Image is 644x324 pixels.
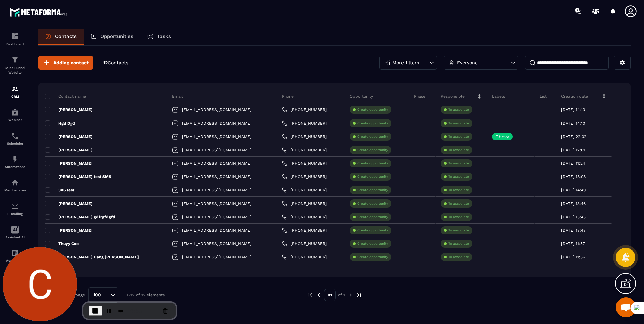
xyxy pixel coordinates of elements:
[307,292,313,298] img: prev
[45,174,111,179] p: [PERSON_NAME] test SMS
[561,241,585,246] p: [DATE] 11:57
[316,292,322,298] img: prev
[282,228,327,233] a: [PHONE_NUMBER]
[561,94,588,99] p: Creation date
[45,228,93,233] p: [PERSON_NAME]
[282,241,327,246] a: [PHONE_NUMBER]
[357,228,388,233] p: Create opportunity
[45,120,75,126] p: Hgđ Djjđ
[448,255,469,259] p: To associate
[2,188,29,192] p: Member area
[45,134,93,139] p: [PERSON_NAME]
[45,187,74,193] p: 346 test
[357,161,388,166] p: Create opportunity
[55,33,77,39] p: Contacts
[414,94,425,99] p: Phase
[561,188,586,192] p: [DATE] 14:49
[127,293,165,297] p: 1-12 of 12 elements
[91,291,103,299] span: 100
[2,235,29,239] p: Assistant AI
[140,29,178,45] a: Tasks
[347,292,354,298] img: next
[561,148,585,152] p: [DATE] 12:01
[88,287,118,303] div: Search for option
[561,228,586,233] p: [DATE] 13:43
[282,254,327,260] a: [PHONE_NUMBER]
[9,6,70,18] img: logo
[2,27,29,51] a: formationformationDashboard
[172,94,183,99] p: Email
[45,147,93,153] p: [PERSON_NAME]
[2,66,29,75] p: Sales Funnel Website
[2,42,29,46] p: Dashboard
[448,134,469,139] p: To associate
[11,179,19,187] img: automations
[282,161,327,166] a: [PHONE_NUMBER]
[2,118,29,122] p: Webinar
[561,161,585,166] p: [DATE] 11:24
[492,94,505,99] p: Labels
[448,188,469,192] p: To associate
[157,33,171,39] p: Tasks
[45,107,93,112] p: [PERSON_NAME]
[357,215,388,219] p: Create opportunity
[616,297,636,317] div: Mở cuộc trò chuyện
[2,142,29,145] p: Scheduler
[357,241,388,246] p: Create opportunity
[448,228,469,233] p: To associate
[84,29,140,45] a: Opportunities
[448,241,469,246] p: To associate
[561,121,585,126] p: [DATE] 14:10
[11,108,19,116] img: automations
[540,94,547,99] p: List
[2,221,29,244] a: Assistant AI
[282,201,327,206] a: [PHONE_NUMBER]
[448,161,469,166] p: To associate
[357,174,388,179] p: Create opportunity
[457,60,478,65] p: Everyone
[356,292,362,298] img: next
[11,132,19,140] img: scheduler
[103,60,128,66] p: 12
[495,134,509,139] p: Chovy
[282,214,327,220] a: [PHONE_NUMBER]
[45,254,139,260] p: [PERSON_NAME] Hang [PERSON_NAME]
[11,202,19,210] img: email
[324,289,336,301] p: 01
[338,292,345,298] p: of 1
[2,150,29,174] a: automationsautomationsAutomations
[11,56,19,64] img: formation
[2,244,29,267] a: accountantaccountantAccounting
[392,60,419,65] p: More filters
[11,32,19,40] img: formation
[45,201,93,206] p: [PERSON_NAME]
[448,201,469,206] p: To associate
[282,187,327,193] a: [PHONE_NUMBER]
[282,120,327,126] a: [PHONE_NUMBER]
[282,94,294,99] p: Phone
[45,161,93,166] p: [PERSON_NAME]
[357,188,388,192] p: Create opportunity
[45,214,115,220] p: [PERSON_NAME] gdfrgfdgfd
[357,107,388,112] p: Create opportunity
[2,80,29,103] a: formationformationCRM
[448,148,469,152] p: To associate
[2,259,29,262] p: Accounting
[441,94,465,99] p: Responsible
[448,121,469,126] p: To associate
[357,201,388,206] p: Create opportunity
[45,241,79,246] p: Thuyy Cao
[357,121,388,126] p: Create opportunity
[282,174,327,179] a: [PHONE_NUMBER]
[357,255,388,259] p: Create opportunity
[2,95,29,98] p: CRM
[2,197,29,221] a: emailemailE-mailing
[2,165,29,169] p: Automations
[561,255,585,259] p: [DATE] 11:56
[448,215,469,219] p: To associate
[100,33,133,39] p: Opportunities
[561,174,586,179] p: [DATE] 18:08
[350,94,373,99] p: Opportunity
[2,103,29,127] a: automationsautomationsWebinar
[2,51,29,80] a: formationformationSales Funnel Website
